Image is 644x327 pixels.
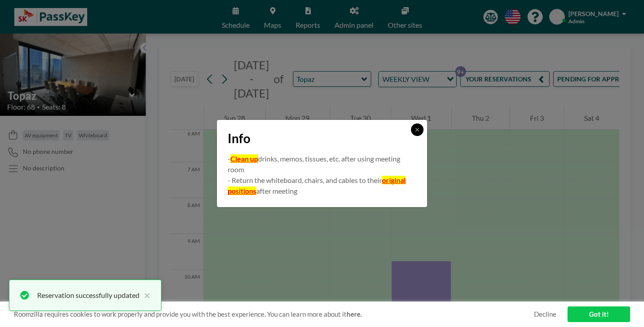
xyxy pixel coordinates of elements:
p: - Return the whiteboard, chairs, and cables to their after meeting [228,175,416,196]
button: close [140,290,150,301]
a: Got it! [568,306,630,322]
span: Info [228,131,250,146]
a: here. [347,310,362,318]
a: Decline [534,310,556,319]
p: - drinks, memos, tissues, etc. after using meeting room [228,153,416,175]
u: Clean up [230,154,258,163]
span: Roomzilla requires cookies to work properly and provide you with the best experience. You can lea... [14,310,534,319]
div: Reservation successfully updated [37,290,140,301]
